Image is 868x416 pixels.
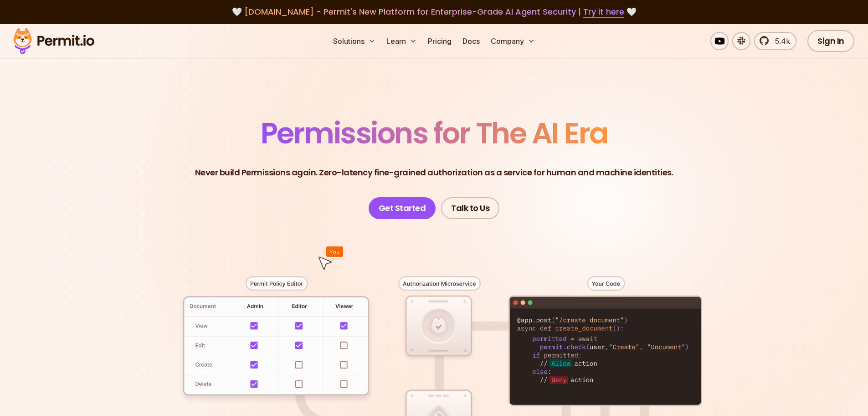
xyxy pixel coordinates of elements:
button: Learn [383,32,421,50]
p: Never build Permissions again. Zero-latency fine-grained authorization as a service for human and... [195,166,673,179]
a: Talk to Us [441,197,499,219]
span: 5.4k [770,36,790,47]
img: Permit logo [9,26,98,57]
a: Docs [459,32,483,50]
button: Company [487,32,539,50]
a: Sign In [807,30,854,52]
button: Solutions [329,32,379,50]
span: [DOMAIN_NAME] - Permit's New Platform for Enterprise-Grade AI Agent Security | [244,6,624,17]
a: 5.4k [754,32,796,50]
a: Try it here [583,6,624,18]
a: Get Started [369,197,436,219]
span: Permissions for The AI Era [261,113,608,153]
a: Pricing [424,32,455,50]
div: 🤍 🤍 [22,5,846,18]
